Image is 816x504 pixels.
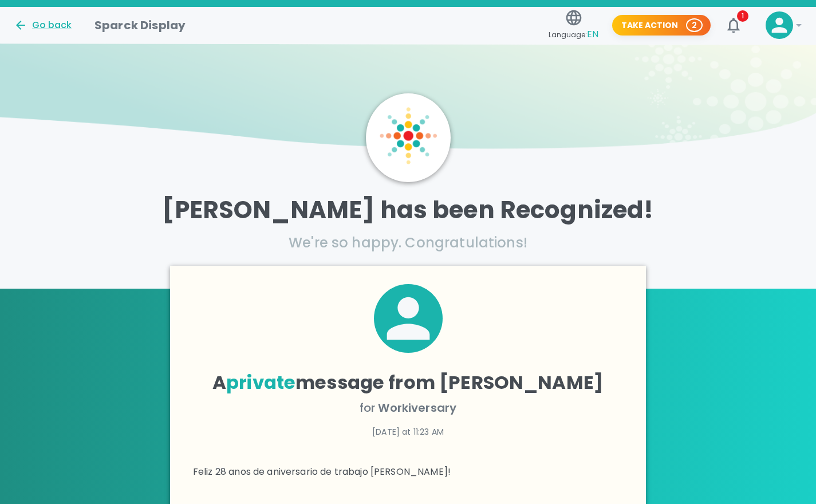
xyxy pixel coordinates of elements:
button: Take Action 2 [612,15,711,36]
span: private [226,369,295,395]
span: 1 [737,10,748,22]
p: Feliz 28 anos de aniversario de trabajo [PERSON_NAME]! [193,465,623,479]
p: 2 [692,19,697,31]
button: 1 [720,11,747,39]
img: Sparck logo [380,107,437,164]
span: Workiversary [378,400,456,416]
button: Go back [14,18,72,32]
span: Language: [549,27,598,42]
button: Language:EN [544,5,603,46]
h4: A message from [PERSON_NAME] [193,371,623,394]
p: [DATE] at 11:23 AM [193,426,623,438]
p: for [193,399,623,417]
h1: Sparck Display [94,16,186,34]
span: EN [587,27,598,41]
